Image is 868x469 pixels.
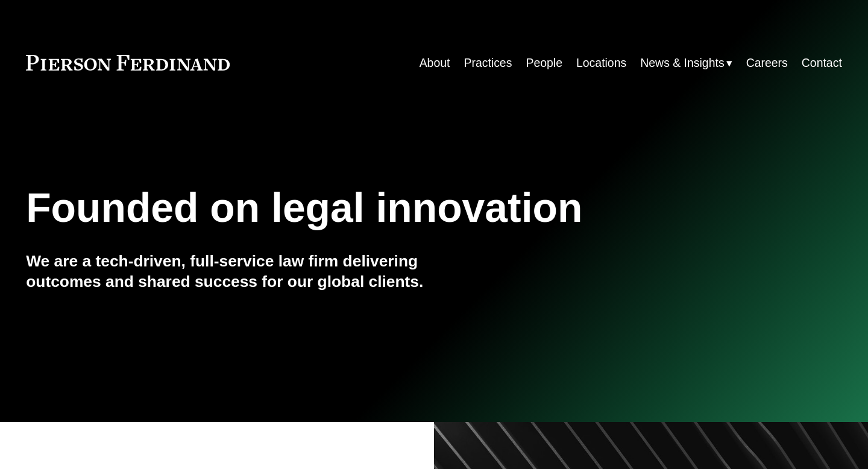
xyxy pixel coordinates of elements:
a: Contact [802,51,842,75]
h4: We are a tech-driven, full-service law firm delivering outcomes and shared success for our global... [26,251,434,292]
a: People [526,51,562,75]
a: Locations [576,51,626,75]
a: About [420,51,450,75]
span: News & Insights [640,52,724,74]
h1: Founded on legal innovation [26,184,706,231]
a: Careers [746,51,788,75]
a: folder dropdown [640,51,732,75]
a: Practices [464,51,512,75]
